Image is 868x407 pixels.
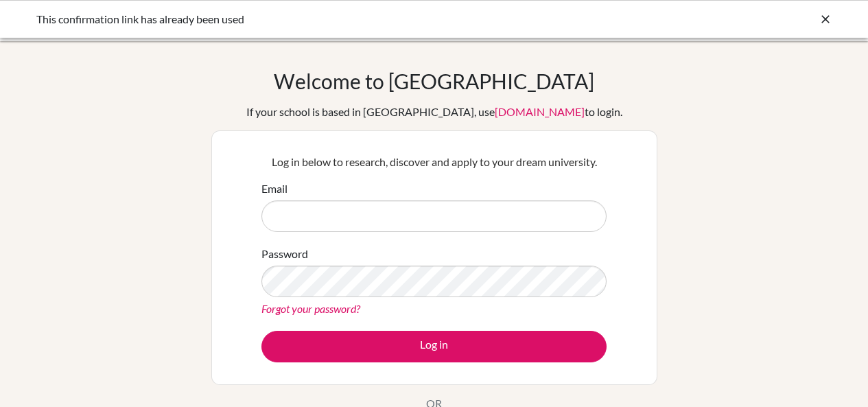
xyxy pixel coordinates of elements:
[495,105,585,118] a: [DOMAIN_NAME]
[261,154,607,170] p: Log in below to research, discover and apply to your dream university.
[261,246,308,262] label: Password
[261,302,360,315] a: Forgot your password?
[274,69,594,93] h1: Welcome to [GEOGRAPHIC_DATA]
[246,104,622,120] div: If your school is based in [GEOGRAPHIC_DATA], use to login.
[261,181,288,197] label: Email
[261,331,607,362] button: Log in
[36,11,626,27] div: This confirmation link has already been used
